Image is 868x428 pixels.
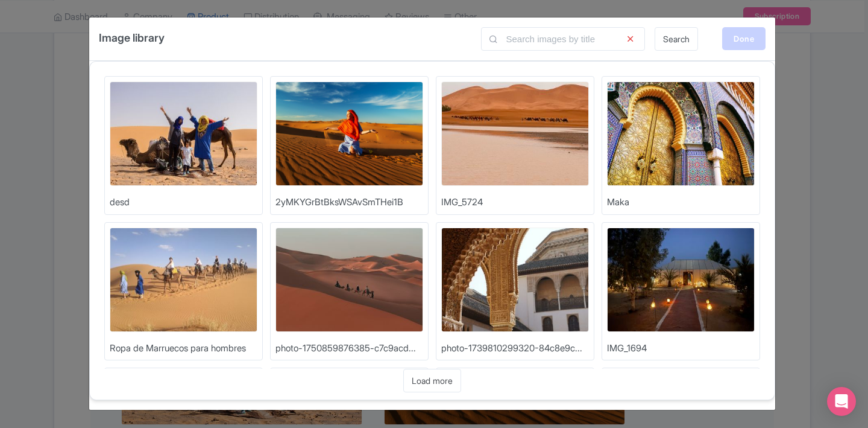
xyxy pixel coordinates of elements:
div: Open Intercom Messenger [827,387,856,416]
div: IMG_1694 [607,342,647,356]
img: rsax0dsbaz0uzn7t1xnk.jpg [607,228,755,332]
a: Search [655,27,698,51]
h4: Image library [99,27,165,48]
a: Load more [403,369,461,392]
input: Search images by title [481,27,645,51]
div: Ropa de Marruecos para hombres [110,342,246,356]
img: Maka_meajac.jpg [607,81,755,186]
img: tfywoxhrcpoytjaekowz.jpg [110,228,257,332]
img: kj9l64tc7chnrmzrdtmw.jpg [441,81,589,186]
div: Done [722,27,766,50]
div: photo-1739810299320-84c8e9c... [441,342,582,356]
div: desd [110,196,130,209]
img: x4ff9a5wqxinqlxu0zai.png [275,81,423,186]
img: am7rxi5dxr31bthbbsbx.jpg [275,228,423,332]
img: msnjla6xl9ckq9hcbu5h.jpg [110,81,257,186]
img: ilr7xg7hgpberc1j3pcm.jpg [441,228,589,332]
div: IMG_5724 [441,196,483,209]
div: 2yMKYGrBtBksWSAvSmTHei1B [275,196,403,209]
div: photo-1750859876385-c7c9acd... [275,342,416,356]
div: Maka [607,196,629,209]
